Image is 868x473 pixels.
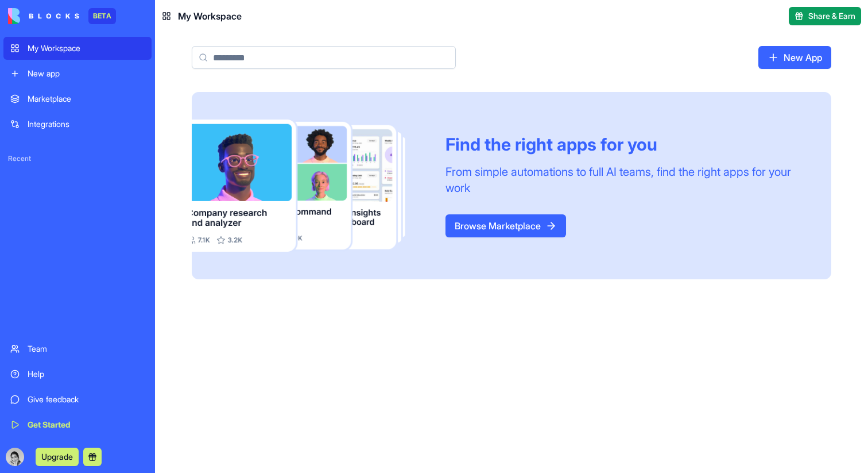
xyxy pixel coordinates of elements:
[445,134,804,155] div: Find the right apps for you
[28,368,145,380] div: Help
[3,113,152,136] a: Integrations
[6,448,24,466] img: ACg8ocKD4bzAdaUvb3LJs9GaWQLFrwc9nwTM21_tkAq2ym83rhOSOFmZEA=s96-c
[789,7,861,25] button: Share & Earn
[8,8,116,24] a: BETA
[3,413,152,436] a: Get Started
[28,419,145,430] div: Get Started
[28,68,145,79] div: New app
[3,154,152,163] span: Recent
[192,120,427,252] img: Frame_181_egmpey.png
[3,337,152,360] a: Team
[445,214,566,237] a: Browse Marketplace
[28,343,145,355] div: Team
[36,448,79,466] button: Upgrade
[8,8,79,24] img: logo
[3,388,152,411] a: Give feedback
[28,118,145,130] div: Integrations
[3,37,152,60] a: My Workspace
[3,363,152,386] a: Help
[3,87,152,110] a: Marketplace
[28,394,145,405] div: Give feedback
[28,43,145,54] div: My Workspace
[88,8,116,24] div: BETA
[3,62,152,85] a: New app
[178,9,242,23] span: My Workspace
[445,164,804,196] div: From simple automations to full AI teams, find the right apps for your work
[28,93,145,105] div: Marketplace
[36,451,79,462] a: Upgrade
[808,10,855,22] span: Share & Earn
[758,46,831,69] a: New App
